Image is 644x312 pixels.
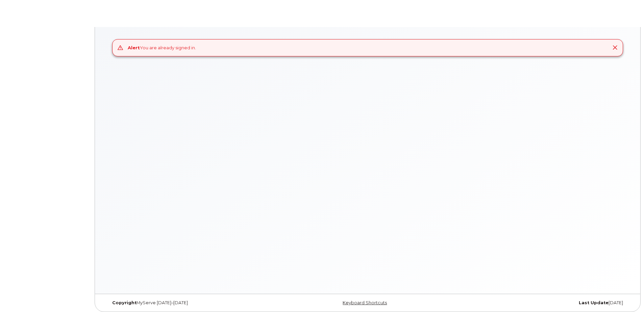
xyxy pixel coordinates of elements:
div: [DATE] [454,300,628,306]
strong: Copyright [112,300,137,305]
strong: Last Update [579,300,609,305]
strong: Alert [128,45,140,50]
div: You are already signed in. [128,45,196,51]
a: Keyboard Shortcuts [343,300,387,305]
div: MyServe [DATE]–[DATE] [107,300,281,306]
